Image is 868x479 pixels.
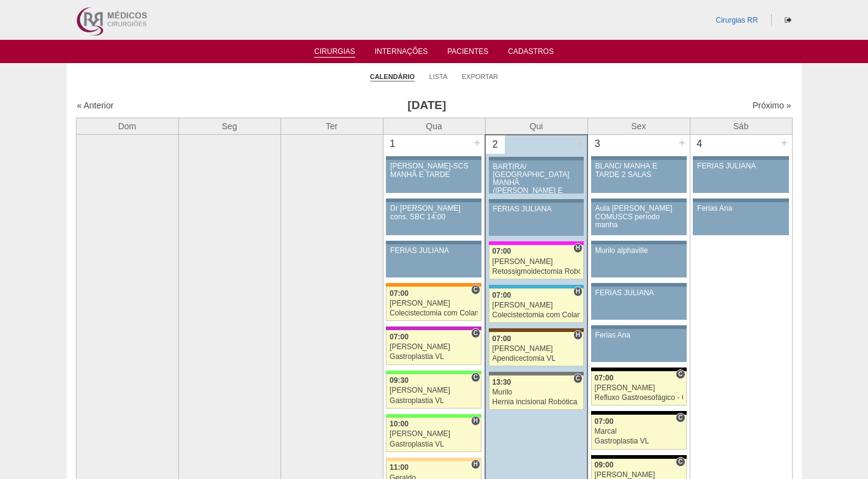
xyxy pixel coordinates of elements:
div: 4 [690,135,709,153]
a: C 07:00 [PERSON_NAME] Gastroplastia VL [386,330,481,364]
span: 11:00 [390,463,409,472]
div: Key: Aviso [591,156,687,160]
div: + [779,135,790,151]
div: Apendicectomia VL [492,355,581,363]
div: Key: Aviso [591,325,687,329]
a: C 09:30 [PERSON_NAME] Gastroplastia VL [386,374,481,409]
i: Sair [785,17,791,24]
th: Dom [76,118,178,135]
span: Hospital [573,330,583,340]
div: FERIAS JULIANA [595,289,682,297]
div: Aula [PERSON_NAME] COMUSCS período manha [595,205,682,229]
div: BARTIRA/ [GEOGRAPHIC_DATA] MANHÃ ([PERSON_NAME] E ANA)/ SANTA JOANA -TARDE [493,163,580,211]
div: Key: Aviso [386,241,481,244]
a: C 07:00 [PERSON_NAME] Refluxo Gastroesofágico - Cirurgia VL [591,371,687,405]
a: Aula [PERSON_NAME] COMUSCS período manha [591,202,687,235]
span: 10:00 [390,420,409,428]
div: Key: Blanc [591,411,687,415]
div: Hernia incisional Robótica [492,398,581,406]
div: Key: Brasil [386,371,481,374]
th: Ter [281,118,383,135]
div: [PERSON_NAME] [390,387,478,394]
span: Consultório [471,372,480,382]
div: Gastroplastia VL [390,353,478,361]
div: Murilo [492,388,581,396]
div: [PERSON_NAME] [492,345,581,353]
div: FERIAS JULIANA [390,247,477,255]
div: [PERSON_NAME] [492,301,581,309]
span: 09:30 [390,376,409,385]
div: Refluxo Gastroesofágico - Cirurgia VL [595,394,683,402]
div: [PERSON_NAME] [595,384,683,392]
div: Key: Blanc [591,455,687,459]
th: Seg [178,118,281,135]
a: Cirurgias RR [715,16,758,25]
div: + [472,135,482,151]
div: Key: São Luiz - SCS [386,283,481,287]
div: Colecistectomia com Colangiografia VL [390,309,478,317]
span: Hospital [471,459,480,469]
span: 07:00 [390,289,409,298]
h3: [DATE] [248,97,605,115]
span: 13:30 [492,378,511,387]
div: Ferias Ana [595,331,682,339]
span: Hospital [573,287,583,296]
a: C 07:00 Marcal Gastroplastia VL [591,415,687,449]
a: FERIAS JULIANA [489,203,584,236]
span: Consultório [471,285,480,295]
a: Exportar [462,72,499,81]
div: 2 [486,135,505,154]
a: Dr [PERSON_NAME] cons. SBC 14:00 [386,202,481,235]
div: Gastroplastia VL [390,440,478,448]
a: BARTIRA/ [GEOGRAPHIC_DATA] MANHÃ ([PERSON_NAME] E ANA)/ SANTA JOANA -TARDE [489,160,584,194]
div: Key: Aviso [591,283,687,287]
div: Key: Aviso [386,198,481,202]
span: Consultório [573,374,583,383]
span: Hospital [573,243,583,253]
div: FERIAS JULIANA [697,162,785,170]
a: « Anterior [77,100,114,110]
div: Retossigmoidectomia Robótica [492,268,581,276]
span: Consultório [676,457,685,467]
a: Cadastros [508,47,554,59]
a: FERIAS JULIANA [591,287,687,320]
a: FERIAS JULIANA [386,244,481,277]
span: Hospital [471,416,480,426]
div: Key: Aviso [693,198,788,202]
div: Key: Santa Catarina [489,372,584,375]
div: + [677,135,687,151]
div: Ferias Ana [697,205,785,213]
a: H 07:00 [PERSON_NAME] Retossigmoidectomia Robótica [489,245,584,279]
div: Murilo alphaville [595,247,682,255]
div: 3 [588,135,607,153]
div: Gastroplastia VL [595,437,683,445]
div: [PERSON_NAME] [390,430,478,438]
span: 07:00 [595,374,614,382]
a: FERIAS JULIANA [693,160,788,193]
div: [PERSON_NAME] [492,258,581,266]
div: [PERSON_NAME] [390,300,478,307]
a: H 07:00 [PERSON_NAME] Apendicectomia VL [489,332,584,366]
div: Key: Aviso [489,157,584,160]
span: 07:00 [492,247,511,255]
span: 07:00 [390,333,409,341]
a: H 10:00 [PERSON_NAME] Gastroplastia VL [386,418,481,452]
div: [PERSON_NAME] [390,343,478,351]
div: Key: Aviso [386,156,481,160]
th: Sex [587,118,690,135]
div: Key: Maria Braido [386,326,481,330]
div: [PERSON_NAME]-SCS MANHÃ E TARDE [390,162,477,178]
div: Key: Bartira [386,458,481,461]
div: Key: Aviso [489,199,584,203]
div: Gastroplastia VL [390,397,478,405]
span: 09:00 [595,461,614,469]
div: [PERSON_NAME] [595,471,683,479]
a: [PERSON_NAME]-SCS MANHÃ E TARDE [386,160,481,193]
a: C 13:30 Murilo Hernia incisional Robótica [489,375,584,410]
a: Pacientes [447,47,488,59]
th: Qui [485,118,587,135]
div: Key: Neomater [489,285,584,289]
div: Key: Aviso [693,156,788,160]
a: Lista [429,72,448,81]
a: Cirurgias [314,47,355,58]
